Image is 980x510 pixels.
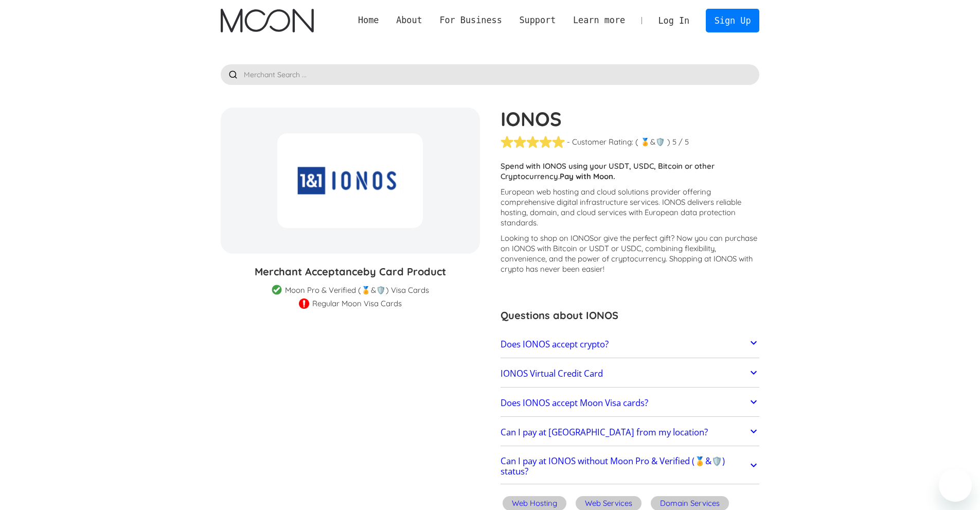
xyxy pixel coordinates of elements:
[501,363,760,384] a: IONOS Virtual Credit Card
[635,137,638,147] div: (
[221,264,480,279] h3: Merchant Acceptance
[387,14,431,27] div: About
[439,14,502,27] div: For Business
[573,14,625,27] div: Learn more
[501,427,708,437] h2: Can I pay at [GEOGRAPHIC_DATA] from my location?
[594,233,671,243] span: or give the perfect gift
[501,308,760,323] h3: Questions about IONOS
[501,392,760,414] a: Does IONOS accept Moon Visa cards?
[312,298,402,309] div: Regular Moon Visa Cards
[396,14,422,27] div: About
[431,14,511,27] div: For Business
[363,265,446,278] span: by Card Product
[706,9,759,32] a: Sign Up
[501,187,760,228] p: European web hosting and cloud solutions provider offering comprehensive digital infrastructure s...
[221,9,314,32] img: Moon Logo
[501,233,760,274] p: Looking to shop on IONOS ? Now you can purchase on IONOS with Bitcoin or USDT or USDC, combining ...
[501,456,748,477] h2: Can I pay at IONOS without Moon Pro & Verified (🏅&🛡️) status?
[650,9,698,32] a: Log In
[672,137,676,147] div: 5
[567,137,633,147] div: - Customer Rating:
[501,333,760,355] a: Does IONOS accept crypto?
[519,14,556,27] div: Support
[512,498,557,508] div: Web Hosting
[679,137,689,147] div: / 5
[667,137,670,147] div: )
[564,14,634,27] div: Learn more
[501,368,603,379] h2: IONOS Virtual Credit Card
[221,64,760,85] input: Merchant Search ...
[660,498,720,508] div: Domain Services
[640,137,665,147] div: 🏅&🛡️
[585,498,632,508] div: Web Services
[501,161,760,182] p: Spend with IONOS using your USDT, USDC, Bitcoin or other Cryptocurrency.
[501,422,760,444] a: Can I pay at [GEOGRAPHIC_DATA] from my location?
[501,451,760,482] a: Can I pay at IONOS without Moon Pro & Verified (🏅&🛡️) status?
[501,339,609,349] h2: Does IONOS accept crypto?
[501,398,648,408] h2: Does IONOS accept Moon Visa cards?
[939,469,972,502] iframe: Button to launch messaging window
[501,108,760,130] h1: IONOS
[560,171,615,181] strong: Pay with Moon.
[511,14,564,27] div: Support
[221,9,314,32] a: home
[285,285,429,295] div: Moon Pro & Verified (🏅&🛡️) Visa Cards
[349,14,387,27] a: Home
